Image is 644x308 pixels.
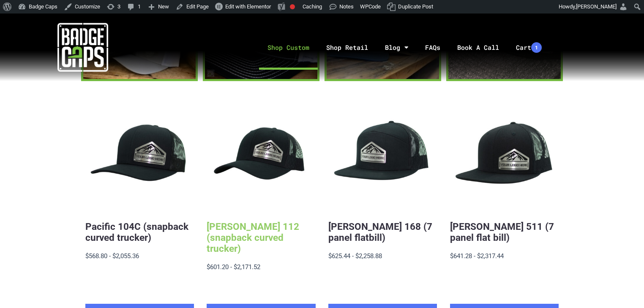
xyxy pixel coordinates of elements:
[259,25,318,70] a: Shop Custom
[576,3,617,10] span: [PERSON_NAME]
[290,4,295,9] div: Focus keyphrase not set
[57,22,108,73] img: badgecaps white logo with green acccent
[207,221,299,254] a: [PERSON_NAME] 112 (snapback curved trucker)
[450,221,554,243] a: [PERSON_NAME] 511 (7 panel flat bill)
[318,25,377,70] a: Shop Retail
[377,25,417,70] a: Blog
[328,252,382,260] span: $625.44 - $2,258.88
[602,267,644,308] iframe: Chat Widget
[508,25,550,70] a: Cart1
[450,102,559,211] button: BadgeCaps - Richardson 511
[328,102,437,211] button: BadgeCaps - Richardson 168
[85,221,188,243] a: Pacific 104C (snapback curved trucker)
[85,102,194,211] button: BadgeCaps - Pacific 104C
[328,221,432,243] a: [PERSON_NAME] 168 (7 panel flatbill)
[207,102,315,211] button: BadgeCaps - Richardson 112
[449,25,508,70] a: Book A Call
[165,25,644,70] nav: Menu
[85,252,139,260] span: $568.80 - $2,055.36
[417,25,449,70] a: FAQs
[225,3,271,10] span: Edit with Elementor
[207,263,260,271] span: $601.20 - $2,171.52
[450,252,504,260] span: $641.28 - $2,317.44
